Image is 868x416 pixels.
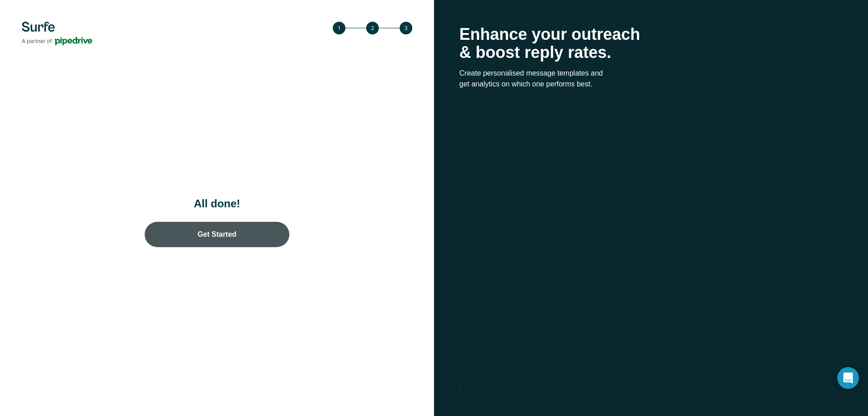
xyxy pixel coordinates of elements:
[459,68,843,79] p: Create personalised message templates and
[459,25,843,43] p: Enhance your outreach
[145,222,289,247] a: Get Started
[459,79,843,90] p: get analytics on which one performs best.
[837,367,859,389] div: Open Intercom Messenger
[127,196,307,211] h1: All done!
[22,22,92,45] img: Surfe's logo
[333,22,412,34] img: Step 3
[459,43,843,62] p: & boost reply rates.
[506,147,796,323] iframe: Get started: Pipedrive LinkedIn integration with Surfe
